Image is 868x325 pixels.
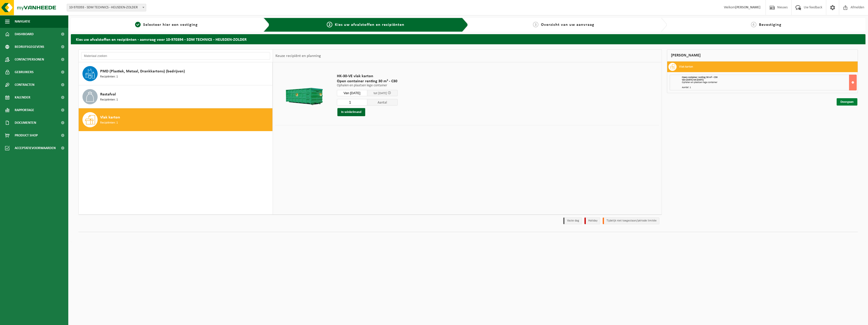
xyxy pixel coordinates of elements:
[327,22,332,27] span: 2
[15,66,34,78] span: Gebruikers
[15,142,56,154] span: Acceptatievoorwaarden
[15,91,30,104] span: Kalender
[679,63,693,71] h3: Vlak karton
[759,23,782,27] span: Bevestiging
[533,22,538,27] span: 3
[100,74,118,79] span: Recipiënten: 1
[15,116,36,129] span: Documenten
[367,99,398,106] span: Aantal
[15,78,34,91] span: Contracten
[541,23,594,27] span: Overzicht van uw aanvraag
[79,85,273,108] button: Restafval Recipiënten: 1
[682,78,704,81] strong: Van [DATE] tot [DATE]
[100,91,116,97] span: Restafval
[837,98,857,106] a: Doorgaan
[15,28,34,40] span: Dashboard
[67,4,146,11] span: 10-970393 - SDM TECHNICS - HEUSDEN-ZOLDER
[374,92,387,95] span: tot [DATE]
[143,23,198,27] span: Selecteer hier een vestiging
[81,52,270,60] input: Materiaal zoeken
[79,62,273,85] button: PMD (Plastiek, Metaal, Drankkartons) (bedrijven) Recipiënten: 1
[335,23,404,27] span: Kies uw afvalstoffen en recipiënten
[682,81,857,84] div: Ophalen en plaatsen lege container
[15,15,30,28] span: Navigatie
[682,76,718,79] span: Open container renting 30 m³ - C30
[337,74,398,79] span: HK-30-VE vlak karton
[735,6,761,9] strong: [PERSON_NAME]
[100,114,120,120] span: Vlak karton
[71,34,865,44] h2: Kies uw afvalstoffen en recipiënten - aanvraag voor 10-970394 - SDM TECHNICS - HEUSDEN-ZOLDER
[667,49,858,62] div: [PERSON_NAME]
[135,22,141,27] span: 1
[751,22,756,27] span: 4
[682,86,857,89] div: Aantal: 1
[67,4,146,11] span: 10-970393 - SDM TECHNICS - HEUSDEN-ZOLDER
[100,97,118,102] span: Recipiënten: 1
[563,217,582,224] li: Vaste dag
[337,79,398,84] span: Open container renting 30 m³ - C30
[603,217,659,224] li: Tijdelijk niet toegestaan/période limitée
[15,104,34,116] span: Rapportage
[273,50,323,62] div: Keuze recipiënt en planning
[337,84,398,87] p: Ophalen en plaatsen lege container
[337,108,365,116] button: In winkelmand
[100,68,185,74] span: PMD (Plastiek, Metaal, Drankkartons) (bedrijven)
[79,108,273,131] button: Vlak karton Recipiënten: 1
[73,22,259,28] a: 1Selecteer hier een vestiging
[15,129,38,142] span: Product Shop
[584,217,600,224] li: Holiday
[15,40,44,53] span: Bedrijfsgegevens
[15,53,44,66] span: Contactpersonen
[337,90,367,96] input: Selecteer datum
[100,120,118,125] span: Recipiënten: 1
